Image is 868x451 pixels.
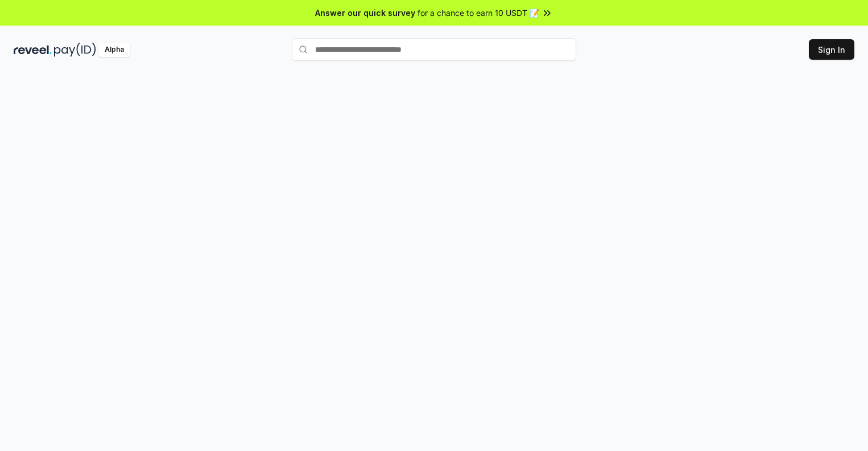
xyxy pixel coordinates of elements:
[14,43,52,57] img: reveel_dark
[98,43,130,57] div: Alpha
[418,7,539,19] span: for a chance to earn 10 USDT 📝
[54,43,96,57] img: pay_id
[315,7,415,19] span: Answer our quick survey
[809,39,854,60] button: Sign In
